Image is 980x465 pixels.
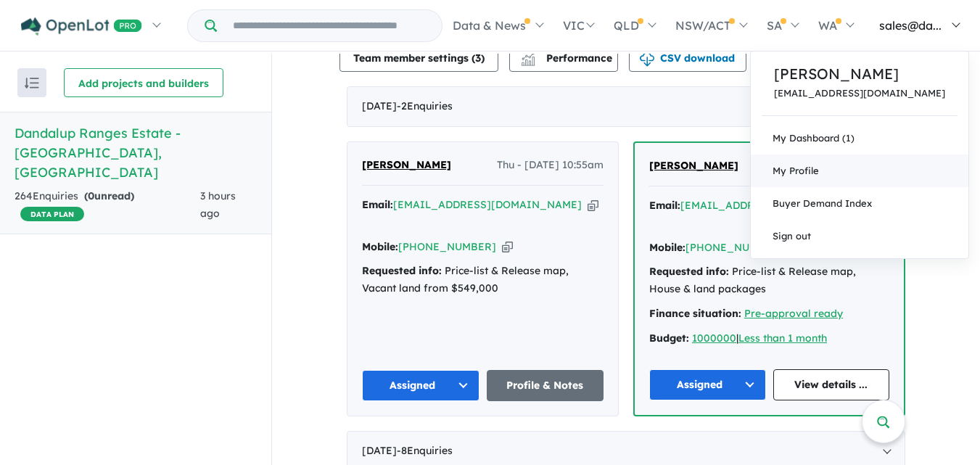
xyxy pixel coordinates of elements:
span: DATA PLAN [20,207,84,221]
strong: Mobile: [362,240,398,253]
a: [PHONE_NUMBER] [398,240,496,253]
strong: Finance situation: [649,307,741,320]
a: [EMAIL_ADDRESS][DOMAIN_NAME] [680,199,869,212]
strong: Requested info: [362,264,442,277]
strong: ( unread) [84,189,134,202]
a: My Profile [751,155,968,187]
span: [PERSON_NAME] [362,158,451,171]
a: 1000000 [692,332,736,345]
span: 0 [88,189,94,202]
div: Price-list & Release map, House & land packages [649,263,889,298]
a: Less than 1 month [738,332,827,345]
img: Openlot PRO Logo White [21,17,142,36]
div: 264 Enquir ies [15,188,200,223]
button: Team member settings (3) [339,43,498,72]
a: View details ... [773,369,890,400]
a: Buyer Demand Index [751,187,968,220]
a: [PERSON_NAME] [649,157,738,175]
span: Performance [523,52,612,65]
a: [PERSON_NAME] [774,63,945,85]
span: [PERSON_NAME] [649,159,738,172]
span: sales@da... [879,18,942,33]
a: Pre-approval ready [744,307,843,320]
span: My Profile [773,165,819,176]
a: Sign out [751,220,968,252]
span: 3 hours ago [200,189,236,220]
strong: Requested info: [649,265,729,278]
input: Try estate name, suburb, builder or developer [220,10,439,41]
button: Copy [588,197,598,213]
strong: Email: [362,198,393,211]
div: Price-list & Release map, Vacant land from $549,000 [362,263,604,297]
h5: Dandalup Ranges Estate - [GEOGRAPHIC_DATA] , [GEOGRAPHIC_DATA] [15,123,257,182]
button: Assigned [362,370,479,401]
button: Copy [502,239,513,255]
a: [EMAIL_ADDRESS][DOMAIN_NAME] [393,198,582,211]
a: [PERSON_NAME] [362,157,451,174]
div: [DATE] [347,86,905,127]
span: 3 [475,52,481,65]
img: sort.svg [25,78,39,89]
a: [EMAIL_ADDRESS][DOMAIN_NAME] [774,88,945,99]
img: download icon [640,52,654,67]
a: [PHONE_NUMBER] [685,241,783,254]
span: Thu - [DATE] 10:55am [497,157,604,174]
a: My Dashboard (1) [751,122,968,155]
span: - 8 Enquir ies [397,444,453,457]
img: bar-chart.svg [521,57,535,66]
strong: Budget: [649,332,689,345]
button: Performance [509,43,618,72]
button: Add projects and builders [64,68,223,97]
button: Assigned [649,369,766,400]
a: Profile & Notes [487,370,604,401]
button: CSV download [629,43,746,72]
div: | [649,330,889,347]
strong: Email: [649,199,680,212]
strong: Mobile: [649,241,685,254]
span: - 2 Enquir ies [397,99,453,112]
